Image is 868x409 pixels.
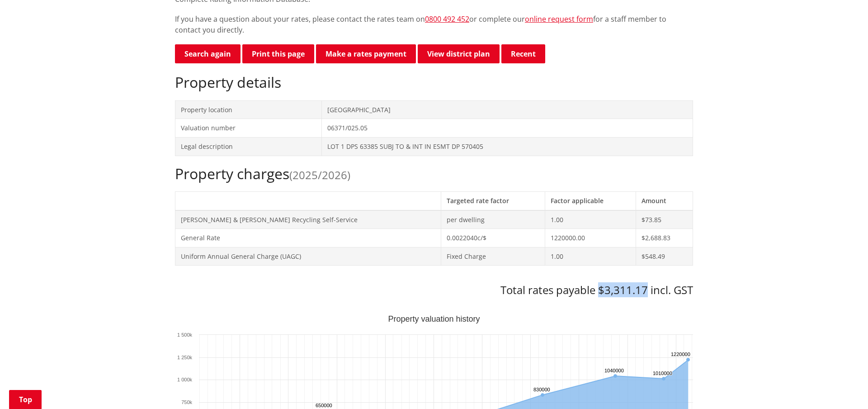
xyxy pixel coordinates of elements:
[289,167,350,182] span: (2025/2026)
[636,191,693,210] th: Amount
[545,229,636,247] td: 1220000.00
[175,137,322,156] td: Legal description
[441,247,545,266] td: Fixed Charge
[316,44,416,63] a: Make a rates payment
[181,399,192,405] text: 750k
[175,165,693,182] h2: Property charges
[501,44,545,63] button: Recent
[388,314,480,323] text: Property valuation history
[321,100,693,119] td: [GEOGRAPHIC_DATA]
[316,403,332,408] text: 650000
[175,247,441,266] td: Uniform Annual General Charge (UAGC)
[175,119,322,138] td: Valuation number
[441,191,545,210] th: Targeted rate factor
[175,14,693,35] p: If you have a question about your rates, please contact the rates team on or complete our for a s...
[175,284,693,297] h3: Total rates payable $3,311.17 incl. GST
[175,44,241,63] a: Search again
[525,14,593,24] a: online request form
[671,352,690,357] text: 1220000
[533,387,550,392] text: 830000
[177,332,193,338] text: 1 500k
[242,44,314,63] button: Print this page
[826,371,859,404] iframe: Messenger Launcher
[425,14,469,24] a: 0800 492 452
[177,355,193,360] text: 1 250k
[541,393,544,397] path: Saturday, Jun 30, 12:00, 830,000. Capital Value.
[636,229,693,247] td: $2,688.83
[177,377,193,382] text: 1 000k
[545,247,636,266] td: 1.00
[653,371,672,376] text: 1010000
[545,210,636,229] td: 1.00
[604,368,624,373] text: 1040000
[418,44,500,63] a: View district plan
[321,137,693,156] td: LOT 1 DPS 63385 SUBJ TO & INT IN ESMT DP 570405
[175,210,441,229] td: [PERSON_NAME] & [PERSON_NAME] Recycling Self-Service
[686,358,690,361] path: Sunday, Jun 30, 12:00, 1,220,000. Capital Value.
[662,377,665,380] path: Friday, Jun 30, 12:00, 1,010,000. Capital Value.
[321,119,693,138] td: 06371/025.05
[9,390,42,409] a: Top
[175,100,322,119] td: Property location
[636,210,693,229] td: $73.85
[613,374,617,378] path: Wednesday, Jun 30, 12:00, 1,040,000. Capital Value.
[545,191,636,210] th: Factor applicable
[636,247,693,266] td: $548.49
[175,74,693,91] h2: Property details
[441,229,545,247] td: 0.0022040c/$
[175,229,441,247] td: General Rate
[441,210,545,229] td: per dwelling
